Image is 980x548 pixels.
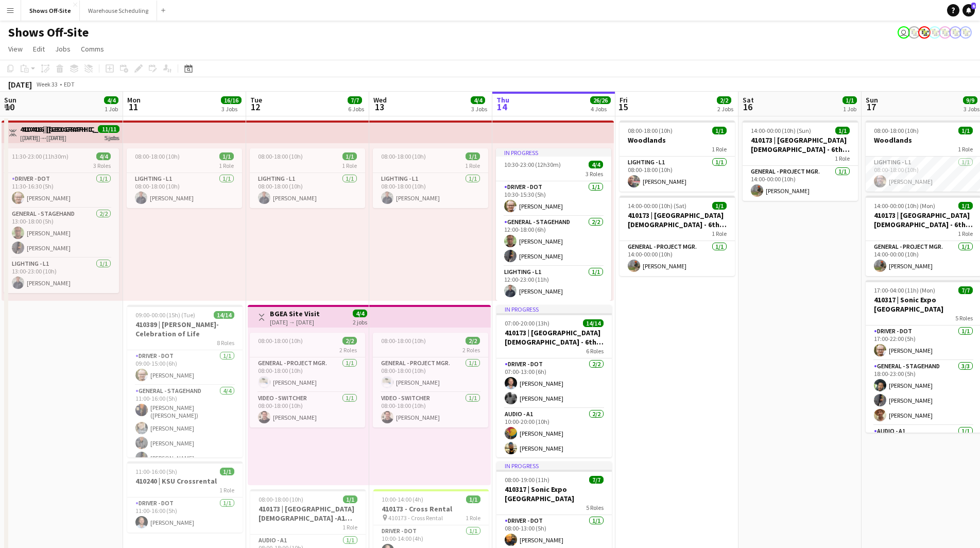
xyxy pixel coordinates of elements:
[22,125,99,134] h3: 410416 | [GEOGRAPHIC_DATA][DEMOGRAPHIC_DATA] - [GEOGRAPHIC_DATA]
[918,26,931,39] app-user-avatar: Labor Coordinator
[99,125,119,133] span: 11/11
[55,44,71,54] span: Jobs
[29,42,49,56] a: Edit
[586,347,604,355] span: 6 Roles
[835,127,850,134] span: 1/1
[620,211,735,229] h3: 410173 | [GEOGRAPHIC_DATA][DEMOGRAPHIC_DATA] - 6th Grade Fall Camp FFA 2025
[717,96,731,104] span: 2/2
[221,105,241,113] div: 3 Jobs
[135,311,195,319] span: 09:00-00:00 (15h) (Tue)
[495,101,509,113] span: 14
[373,148,488,208] app-job-card: 08:00-18:00 (10h)1/11 RoleLighting - L11/108:00-18:00 (10h)[PERSON_NAME]
[3,101,16,113] span: 10
[620,121,735,192] div: 08:00-18:00 (10h)1/1Woodlands1 RoleLighting - L11/108:00-18:00 (10h)[PERSON_NAME]
[466,152,480,160] span: 1/1
[127,305,243,457] div: 09:00-00:00 (15h) (Tue)14/14410389 | [PERSON_NAME]- Celebration of Life8 RolesDriver - DOT1/109:0...
[628,127,673,134] span: 08:00-18:00 (10h)
[496,328,612,347] h3: 410173 | [GEOGRAPHIC_DATA][DEMOGRAPHIC_DATA] - 6th Grade Fall Camp FFA 2025
[270,309,320,318] h3: BGEA Site Visit
[249,101,262,113] span: 12
[712,145,727,153] span: 1 Role
[466,337,480,345] span: 2/2
[496,148,611,301] div: In progress10:30-23:00 (12h30m)4/43 RolesDriver - DOT1/110:30-15:30 (5h)[PERSON_NAME]General - St...
[949,26,961,39] app-user-avatar: Labor Coordinator
[258,152,303,160] span: 08:00-18:00 (10h)
[866,95,878,105] span: Sun
[250,333,365,427] div: 08:00-18:00 (10h)2/22 RolesGeneral - Project Mgr.1/108:00-18:00 (10h)[PERSON_NAME]Video - Switche...
[743,166,858,201] app-card-role: General - Project Mgr.1/114:00-00:00 (10h)[PERSON_NAME]
[388,514,443,522] span: 410173 - Cross Rental
[8,25,89,40] h1: Shows Off-Site
[127,350,243,385] app-card-role: Driver - DOT1/109:00-15:00 (6h)[PERSON_NAME]
[80,1,157,21] button: Warehouse Scheduling
[4,95,16,105] span: Sun
[372,101,387,113] span: 13
[958,230,973,237] span: 1 Role
[96,152,111,160] span: 4/4
[835,155,850,162] span: 1 Role
[628,202,686,210] span: 14:00-00:00 (10h) (Sat)
[51,42,75,56] a: Jobs
[258,337,303,345] span: 08:00-18:00 (10h)
[496,95,509,105] span: Thu
[250,148,365,208] app-job-card: 08:00-18:00 (10h)1/11 RoleLighting - L11/108:00-18:00 (10h)[PERSON_NAME]
[620,135,735,145] h3: Woodlands
[462,346,480,354] span: 2 Roles
[77,42,108,56] a: Comms
[250,504,366,523] h3: 410173 | [GEOGRAPHIC_DATA][DEMOGRAPHIC_DATA] -A1 Prep Day
[958,202,973,210] span: 1/1
[471,96,485,104] span: 4/4
[583,319,604,327] span: 14/14
[843,96,857,104] span: 1/1
[505,476,549,484] span: 08:00-19:00 (11h)
[496,305,612,313] div: In progress
[743,121,858,201] app-job-card: 14:00-00:00 (10h) (Sun)1/1410173 | [GEOGRAPHIC_DATA][DEMOGRAPHIC_DATA] - 6th Grade Fall Camp FFA ...
[339,346,357,354] span: 2 Roles
[219,162,234,169] span: 1 Role
[22,134,99,142] div: [DATE] → [DATE]
[373,333,488,427] app-job-card: 08:00-18:00 (10h)2/22 RolesGeneral - Project Mgr.1/108:00-18:00 (10h)[PERSON_NAME]Video - Switche...
[958,127,973,134] span: 1/1
[250,357,365,392] app-card-role: General - Project Mgr.1/108:00-18:00 (10h)[PERSON_NAME]
[496,305,612,457] app-job-card: In progress07:00-20:00 (13h)14/14410173 | [GEOGRAPHIC_DATA][DEMOGRAPHIC_DATA] - 6th Grade Fall Ca...
[382,495,423,503] span: 10:00-14:00 (4h)
[496,485,612,503] h3: 410317 | Sonic Expo [GEOGRAPHIC_DATA]
[962,4,975,16] a: 6
[466,514,480,522] span: 1 Role
[373,357,488,392] app-card-role: General - Project Mgr.1/108:00-18:00 (10h)[PERSON_NAME]
[353,310,367,317] span: 4/4
[496,408,612,458] app-card-role: Audio - A12/210:00-20:00 (10h)[PERSON_NAME][PERSON_NAME]
[250,392,365,427] app-card-role: Video - Switcher1/108:00-18:00 (10h)[PERSON_NAME]
[127,95,141,105] span: Mon
[743,95,754,105] span: Sat
[342,523,357,531] span: 1 Role
[12,152,68,160] span: 11:30-23:00 (11h30m)
[586,504,604,511] span: 5 Roles
[8,79,32,90] div: [DATE]
[93,162,111,169] span: 3 Roles
[219,152,234,160] span: 1/1
[874,127,919,134] span: 08:00-18:00 (10h)
[343,495,357,503] span: 1/1
[342,337,357,345] span: 2/2
[342,162,357,169] span: 1 Role
[135,468,177,475] span: 11:00-16:00 (5h)
[618,101,628,113] span: 15
[220,468,234,475] span: 1/1
[4,173,119,208] app-card-role: Driver - DOT1/111:30-16:30 (5h)[PERSON_NAME]
[717,105,733,113] div: 2 Jobs
[219,486,234,494] span: 1 Role
[955,314,973,322] span: 5 Roles
[958,145,973,153] span: 1 Role
[127,461,243,533] div: 11:00-16:00 (5h)1/1410240 | KSU Crossrental1 RoleDriver - DOT1/111:00-16:00 (5h)[PERSON_NAME]
[127,476,243,486] h3: 410240 | KSU Crossrental
[743,135,858,154] h3: 410173 | [GEOGRAPHIC_DATA][DEMOGRAPHIC_DATA] - 6th Grade Fall Camp FFA 2025
[353,317,367,326] div: 2 jobs
[250,95,262,105] span: Tue
[4,208,119,258] app-card-role: General - Stagehand2/213:00-18:00 (5h)[PERSON_NAME][PERSON_NAME]
[259,495,303,503] span: 08:00-18:00 (10h)
[843,105,856,113] div: 1 Job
